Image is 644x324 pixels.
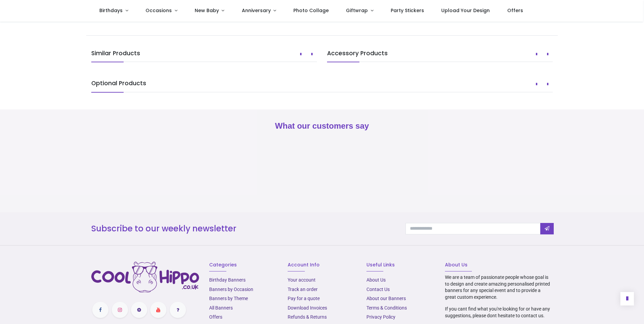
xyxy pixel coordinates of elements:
a: Pay for a quote [288,296,320,301]
span: Birthdays [99,7,123,14]
a: Terms & Conditions [366,305,407,311]
iframe: Customer reviews powered by Trustpilot [91,143,553,191]
a: Birthday Banners [209,277,246,283]
h3: Subscribe to our weekly newsletter [91,223,395,234]
a: Privacy Policy [366,314,395,320]
a: Banners by Occasion [209,287,253,292]
span: Occasions [146,7,172,14]
button: Prev [296,48,306,60]
a: Offers [209,314,222,320]
h6: Account Info [288,262,356,268]
button: Prev [532,48,542,60]
a: Contact Us [366,287,390,292]
span: Upload Your Design [441,7,490,14]
h6: Useful Links [366,262,435,268]
button: Next [543,48,553,60]
a: About our Banners [366,296,406,301]
span: New Baby [195,7,219,14]
p: If you cant find what you're looking for or have any suggestions, please dont hesitate to contact... [445,306,553,319]
a: Download Invoices [288,305,327,311]
h2: What our customers say [91,120,553,132]
span: Anniversary [242,7,271,14]
button: Next [307,48,317,60]
span: Photo Collage [293,7,329,14]
a: Track an order [288,287,318,292]
button: Prev [532,78,542,90]
button: Next [543,78,553,90]
h5: Similar Products [91,49,317,62]
h5: Optional Products [91,79,553,92]
a: Banners by Theme [209,296,248,301]
a: Your account [288,277,316,283]
p: We are a team of passionate people whose goal is to design and create amazing personalised printe... [445,274,553,300]
span: Party Stickers [391,7,424,14]
span: Giftwrap [346,7,368,14]
a: All Banners [209,305,233,311]
a: About Us​ [366,277,386,283]
span: Offers [507,7,523,14]
h5: Accessory Products [327,49,553,62]
a: Refunds & Returns [288,314,327,320]
h6: About Us [445,262,553,268]
h6: Categories [209,262,278,268]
